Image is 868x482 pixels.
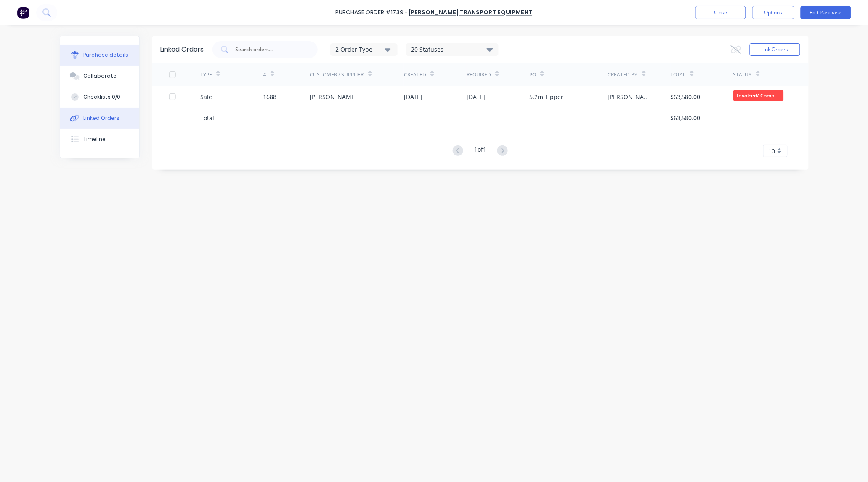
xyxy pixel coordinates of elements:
[17,6,29,19] img: Factory
[83,135,106,143] div: Timeline
[671,71,686,79] div: Total
[733,71,752,79] div: Status
[200,92,212,101] div: Sale
[801,6,851,19] button: Edit Purchase
[752,6,794,19] button: Options
[608,92,654,101] div: [PERSON_NAME]
[310,92,357,101] div: [PERSON_NAME]
[733,90,784,101] span: Invoiced/ Compl...
[161,45,204,55] div: Linked Orders
[200,71,212,79] div: TYPE
[467,92,485,101] div: [DATE]
[769,147,775,155] span: 10
[83,51,128,59] div: Purchase details
[404,71,426,79] div: Created
[529,71,536,79] div: PO
[263,71,266,79] div: #
[671,92,701,101] div: $63,580.00
[235,45,305,54] input: Search orders...
[406,45,498,54] div: 20 Statuses
[409,8,533,17] a: [PERSON_NAME] Transport Equipment
[608,71,638,79] div: Created By
[474,145,486,157] div: 1 of 1
[310,71,364,79] div: Customer / Supplier
[335,45,392,54] div: 2 Order Type
[60,108,139,129] button: Linked Orders
[263,92,276,101] div: 1688
[60,87,139,108] button: Checklists 0/0
[60,45,139,66] button: Purchase details
[60,129,139,150] button: Timeline
[750,43,800,56] button: Link Orders
[529,92,563,101] div: 5.2m Tipper
[695,6,746,19] button: Close
[671,113,701,122] div: $63,580.00
[467,71,491,79] div: Required
[83,72,117,80] div: Collaborate
[330,43,398,56] button: 2 Order Type
[83,93,120,101] div: Checklists 0/0
[200,113,214,122] div: Total
[336,8,408,17] div: Purchase Order #1739 -
[60,66,139,87] button: Collaborate
[404,92,422,101] div: [DATE]
[83,114,119,122] div: Linked Orders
